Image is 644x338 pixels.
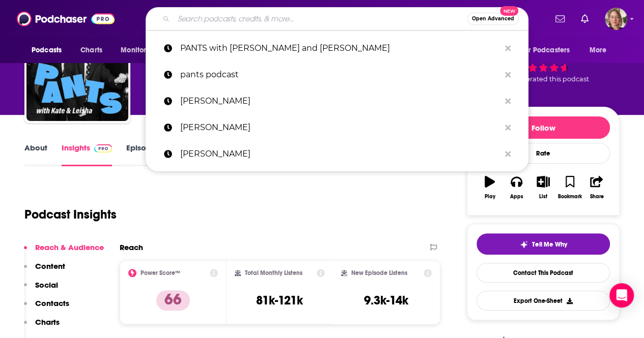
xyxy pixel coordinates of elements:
h2: Power Score™ [141,269,180,276]
button: Play [477,169,503,206]
button: Contacts [24,298,69,317]
h3: 9.3k-14k [364,293,408,308]
h1: Podcast Insights [24,207,117,222]
img: tell me why sparkle [520,240,528,249]
a: [PERSON_NAME] [146,141,528,167]
img: User Profile [605,8,627,30]
button: Export One-Sheet [477,291,610,311]
p: Contacts [35,298,69,308]
p: Michelle Atwood [180,88,500,114]
button: Open AdvancedNew [467,13,519,25]
img: Podchaser Pro [94,144,112,152]
img: Podchaser - Follow, Share and Rate Podcasts [17,9,115,28]
span: Podcasts [32,43,62,57]
div: Open Intercom Messenger [609,283,634,308]
a: Contact This Podcast [477,263,610,283]
span: For Podcasters [521,43,570,57]
button: Charts [24,317,60,336]
span: Tell Me Why [532,240,567,249]
a: [PERSON_NAME] [146,88,528,114]
span: Open Advanced [472,16,514,21]
span: New [500,6,518,16]
p: Charts [35,317,60,327]
button: Social [24,280,58,299]
h2: Reach [120,242,143,252]
span: Monitoring [121,43,157,57]
button: Reach & Audience [24,242,104,261]
a: Show notifications dropdown [551,10,569,27]
a: InsightsPodchaser Pro [62,143,112,166]
div: Bookmark [558,194,582,200]
a: Charts [74,41,108,60]
h2: Total Monthly Listens [245,269,302,276]
button: Apps [503,169,529,206]
button: open menu [114,41,170,60]
span: More [590,43,607,57]
p: Reach & Audience [35,242,104,252]
button: open menu [24,41,75,60]
div: Search podcasts, credits, & more... [146,7,528,30]
a: Show notifications dropdown [577,10,593,27]
button: Show profile menu [605,8,627,30]
button: Bookmark [556,169,583,206]
div: List [539,194,547,200]
a: About [24,143,47,166]
img: PANTS with Kate and Leisha [26,19,128,121]
a: [PERSON_NAME] [146,114,528,141]
button: open menu [514,41,584,60]
a: pants podcast [146,62,528,88]
span: Logged in as AriFortierPr [605,8,627,30]
span: rated this podcast [530,75,589,83]
p: pants podcast [180,62,500,88]
button: List [530,169,556,206]
button: open menu [582,41,620,60]
div: Share [590,194,603,200]
h2: New Episode Listens [351,269,407,276]
p: Mathilde Jourdan [180,141,500,167]
button: Content [24,261,65,280]
a: Episodes400 [126,143,178,166]
p: Social [35,280,58,290]
div: Apps [510,194,523,200]
div: Rate [477,143,610,164]
p: 66 [156,290,190,311]
button: Share [583,169,610,206]
p: Content [35,261,65,271]
button: tell me why sparkleTell Me Why [477,233,610,255]
input: Search podcasts, credits, & more... [174,11,467,27]
p: PANTS with Kate and Leisha [180,35,500,62]
a: PANTS with [PERSON_NAME] and [PERSON_NAME] [146,35,528,62]
button: Follow [477,116,610,139]
div: Play [485,194,495,200]
span: Charts [80,43,102,57]
h3: 81k-121k [256,293,303,308]
p: Jacqueline Toboni [180,114,500,141]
